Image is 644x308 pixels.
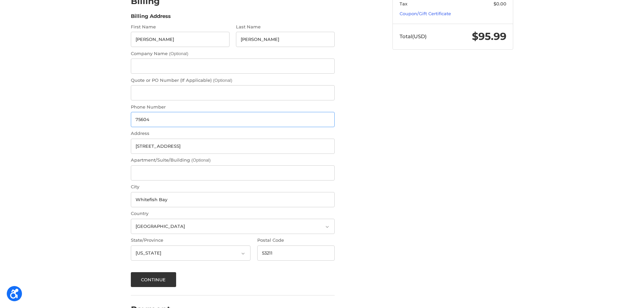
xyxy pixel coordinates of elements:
label: Phone Number [131,104,335,111]
span: Tax [400,1,407,6]
span: Total (USD) [400,33,427,40]
label: Country [131,210,335,217]
small: (Optional) [169,51,188,56]
small: (Optional) [191,158,211,163]
a: Coupon/Gift Certificate [400,11,451,16]
small: (Optional) [213,78,232,83]
span: $95.99 [472,30,506,43]
span: $0.00 [494,1,506,6]
label: Quote or PO Number (If Applicable) [131,77,335,84]
legend: Billing Address [131,13,171,23]
label: Apartment/Suite/Building [131,157,335,164]
button: Continue [131,272,176,287]
label: State/Province [131,237,251,244]
label: Company Name [131,50,335,57]
label: Postal Code [257,237,335,244]
label: City [131,184,335,190]
label: First Name [131,24,230,30]
label: Last Name [236,24,335,30]
label: Address [131,130,335,137]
